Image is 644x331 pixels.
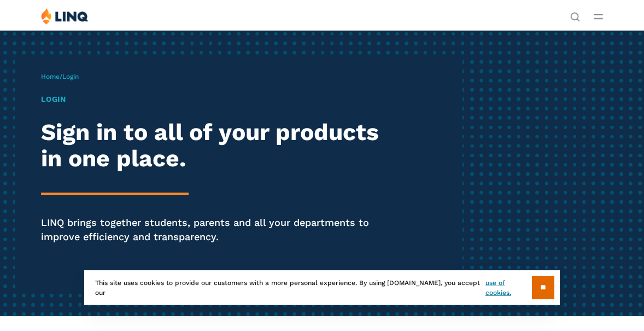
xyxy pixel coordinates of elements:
[62,73,79,80] span: Login
[41,8,89,25] img: LINQ | K‑12 Software
[41,73,79,80] span: /
[41,94,395,105] h1: Login
[570,11,580,21] button: Open Search Bar
[41,73,60,80] a: Home
[570,8,580,21] nav: Utility Navigation
[84,270,560,305] div: This site uses cookies to provide our customers with a more personal experience. By using [DOMAIN...
[594,10,603,22] button: Open Main Menu
[41,119,395,172] h2: Sign in to all of your products in one place.
[41,216,395,243] p: LINQ brings together students, parents and all your departments to improve efficiency and transpa...
[485,278,532,298] a: use of cookies.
